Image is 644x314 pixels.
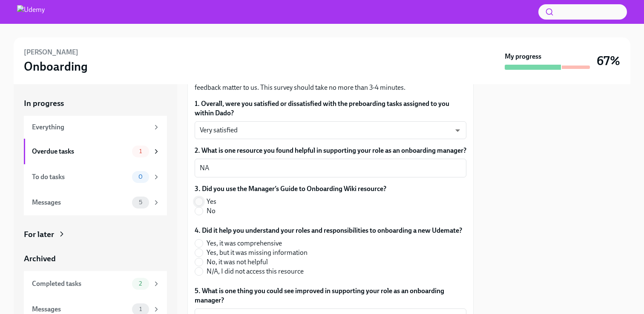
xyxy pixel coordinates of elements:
[207,206,216,216] span: No
[32,147,129,156] div: Overdue tasks
[200,163,461,173] textarea: NA
[134,148,147,154] span: 1
[207,267,304,276] span: N/A, I did not access this resource
[32,123,149,132] div: Everything
[24,190,167,215] a: Messages5
[17,5,45,19] img: Udemy
[133,174,148,180] span: 0
[24,59,88,74] h3: Onboarding
[505,52,541,61] strong: My progress
[195,146,466,155] label: 2. What is one resource you found helpful in supporting your role as an onboarding manager?
[207,197,216,206] span: Yes
[32,279,129,288] div: Completed tasks
[24,48,78,57] h6: [PERSON_NAME]
[207,239,282,248] span: Yes, it was comprehensive
[195,99,466,118] label: 1. Overall, were you satisfied or dissatisfied with the preboarding tasks assigned to you within ...
[597,53,620,69] h3: 67%
[32,198,129,207] div: Messages
[24,116,167,139] a: Everything
[24,98,167,109] a: In progress
[24,253,167,264] a: Archived
[24,271,167,297] a: Completed tasks2
[32,305,129,314] div: Messages
[195,226,462,235] label: 4. Did it help you understand your roles and responsibilities to onboarding a new Udemate?
[207,257,268,267] span: No, it was not helpful
[24,164,167,190] a: To do tasks0
[32,172,129,182] div: To do tasks
[195,121,466,139] div: Very satisfied
[134,306,147,312] span: 1
[24,229,54,240] div: For later
[207,248,308,257] span: Yes, but it was missing information
[195,184,386,194] label: 3. Did you use the Manager’s Guide to Onboarding Wiki resource?
[195,286,466,305] label: 5. What is one thing you could see improved in supporting your role as an onboarding manager?
[134,280,147,287] span: 2
[134,199,147,206] span: 5
[24,229,167,240] a: For later
[24,139,167,164] a: Overdue tasks1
